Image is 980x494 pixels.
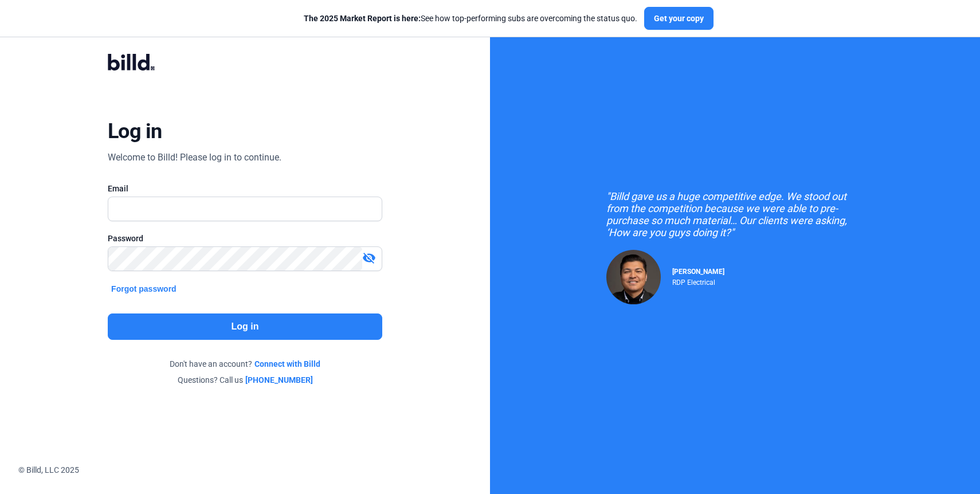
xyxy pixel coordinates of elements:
[108,233,382,244] div: Password
[108,183,382,194] div: Email
[606,190,864,238] div: "Billd gave us a huge competitive edge. We stood out from the competition because we were able to...
[245,374,313,386] a: [PHONE_NUMBER]
[108,119,162,144] div: Log in
[254,358,320,370] a: Connect with Billd
[644,7,714,30] button: Get your copy
[672,276,724,287] div: RDP Electrical
[108,151,281,164] div: Welcome to Billd! Please log in to continue.
[362,251,376,265] mat-icon: visibility_off
[108,283,180,295] button: Forgot password
[672,268,724,276] span: [PERSON_NAME]
[108,313,382,340] button: Log in
[606,250,661,304] img: Raul Pacheco
[304,13,637,24] div: See how top-performing subs are overcoming the status quo.
[108,358,382,370] div: Don't have an account?
[304,14,421,23] span: The 2025 Market Report is here:
[108,374,382,386] div: Questions? Call us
